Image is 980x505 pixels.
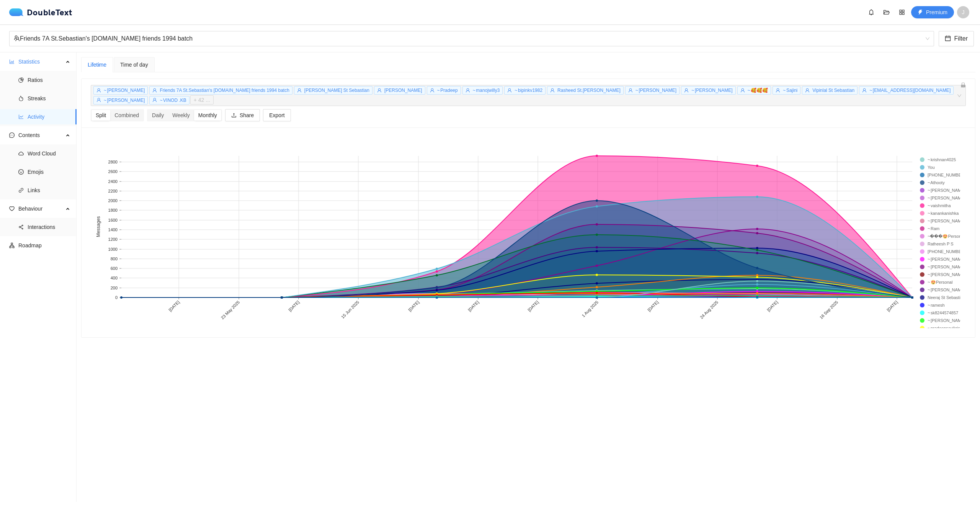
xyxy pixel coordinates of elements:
text: 1 Aug 2025 [581,300,599,318]
span: line-chart [18,114,24,119]
span: [PERSON_NAME] [384,88,422,93]
div: Daily [148,110,168,121]
span: apartment [9,243,15,248]
a: logoDoubleText [9,8,72,16]
span: Ratios [28,72,70,88]
span: [PERSON_NAME] St Sebastian [304,88,369,93]
text: [DATE] [287,300,300,312]
span: user [152,98,157,102]
text: 1600 [108,218,118,222]
span: ~ manojwilly3 [473,88,500,93]
span: ~ bipinkv1982 [514,88,542,93]
text: 2400 [108,179,118,184]
text: 0 [115,295,118,300]
span: cloud [18,151,24,156]
span: upload [231,113,237,119]
span: Rasheed St.[PERSON_NAME] [557,88,621,93]
text: [DATE] [886,300,898,312]
button: bell [865,6,877,18]
div: Monthly [194,110,221,121]
span: ~ 🥰🥰🥰 [748,88,768,93]
text: 2200 [108,189,118,193]
span: ~ [PERSON_NAME] [635,88,676,93]
span: ~ VINOD .KB [160,98,186,103]
span: thunderbolt [918,10,923,16]
text: Messages [96,216,101,237]
span: user [776,88,780,93]
span: folder-open [881,9,892,15]
span: user [465,88,470,93]
span: user [297,88,302,93]
span: + 42 ... [194,96,210,104]
span: user [740,88,745,93]
span: J [962,6,965,18]
span: pie-chart [18,77,24,83]
span: message [9,132,15,138]
span: appstore [896,9,908,15]
button: folder-open [880,6,893,18]
span: user [862,88,867,93]
text: [DATE] [407,300,420,312]
span: user [96,88,101,93]
span: Behaviour [18,201,64,216]
span: user [430,88,434,93]
text: [DATE] [168,300,180,312]
span: user [96,98,101,102]
div: Lifetime [88,60,106,69]
button: thunderboltPremium [911,6,954,18]
div: Friends 7A St.Sebastian's [DOMAIN_NAME] friends 1994 batch [14,31,923,46]
text: 2000 [108,198,118,203]
span: Friends 7A St.Sebastian's [DOMAIN_NAME] friends 1994 batch [160,88,289,93]
button: uploadShare [225,109,260,121]
span: lock [960,82,966,88]
span: smile [18,169,24,175]
button: Export [263,109,291,121]
span: bell [866,9,877,15]
text: 24 Aug 2025 [699,300,719,320]
span: user [550,88,555,93]
span: Roadmap [18,238,70,253]
span: team [14,35,20,41]
span: ~ Pradeep [437,88,458,93]
text: [DATE] [527,300,539,312]
text: 1400 [108,227,118,232]
text: 1000 [108,247,118,252]
span: Links [28,183,70,198]
span: ~ Sajini [783,88,797,93]
text: 1200 [108,237,118,242]
span: user [684,88,689,93]
span: ~ [PERSON_NAME] [104,88,145,93]
span: ~ [EMAIL_ADDRESS][DOMAIN_NAME] [869,88,951,93]
span: calendar [945,35,951,42]
span: Activity [28,109,70,124]
span: Friends 7A St.Sebastian's S.B.school friends 1994 batch [14,31,929,46]
span: Vipinlal St Sebastian [812,88,854,93]
button: appstore [896,6,908,18]
text: [DATE] [766,300,779,312]
span: Filter [954,34,968,43]
span: ~ [PERSON_NAME] [104,98,145,103]
img: logo [9,8,27,16]
text: 2800 [108,160,118,164]
span: fire [18,96,24,101]
span: user [377,88,382,93]
text: 23 May 2025 [220,300,240,320]
span: Statistics [18,54,64,69]
span: user [628,88,633,93]
span: heart [9,206,15,211]
span: Premium [926,8,947,16]
span: bar-chart [9,59,15,64]
div: Weekly [168,110,194,121]
span: Export [269,111,284,119]
span: + 42 ... [190,95,214,105]
span: Share [240,111,254,119]
div: Split [91,110,110,121]
text: 800 [111,257,118,261]
text: 2600 [108,169,118,174]
span: user [507,88,512,93]
text: 200 [111,286,118,290]
text: 600 [111,266,118,271]
div: Combined [110,110,143,121]
text: 15 Jun 2025 [340,300,360,319]
span: Word Cloud [28,146,70,161]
